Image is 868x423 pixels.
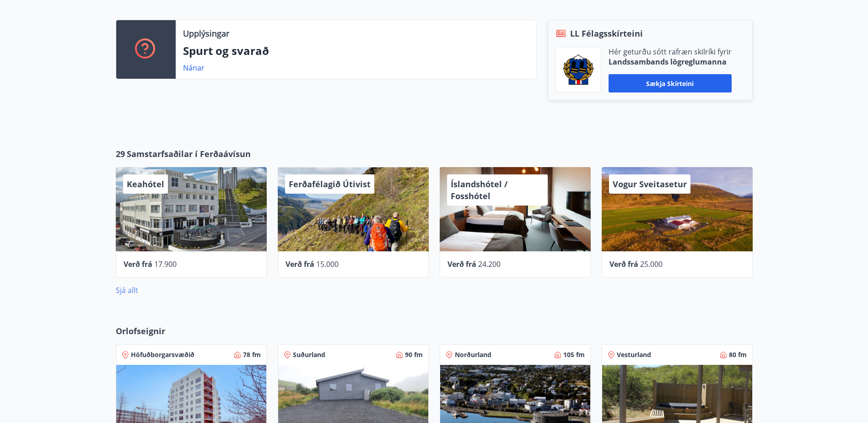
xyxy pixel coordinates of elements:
[127,179,164,190] span: Keahótel
[183,63,205,73] a: Nánar
[609,47,732,57] p: Hér geturðu sótt rafræn skilríki fyrir
[609,57,732,67] p: Landssambands lögreglumanna
[183,27,229,39] p: Upplýsingar
[405,350,423,359] span: 90 fm
[116,285,138,295] a: Sjá allt
[563,54,594,85] img: 1cqKbADZNYZ4wXUG0EC2JmCwhQh0Y6EN22Kw4FTY.png
[243,350,261,359] span: 78 fm
[116,148,125,160] span: 29
[131,350,194,359] span: Höfuðborgarsvæðið
[640,259,663,269] span: 25.000
[609,74,732,92] button: Sækja skírteini
[127,148,251,160] span: Samstarfsaðilar í Ferðaávísun
[154,259,177,269] span: 17.900
[455,350,491,359] span: Norðurland
[447,259,476,269] span: Verð frá
[478,259,501,269] span: 24.200
[293,350,325,359] span: Suðurland
[613,179,687,190] span: Vogur Sveitasetur
[563,350,585,359] span: 105 fm
[124,259,152,269] span: Verð frá
[609,259,638,269] span: Verð frá
[286,259,314,269] span: Verð frá
[451,179,507,201] span: Íslandshótel / Fosshótel
[116,325,165,337] span: Orlofseignir
[617,350,651,359] span: Vesturland
[289,179,371,190] span: Ferðafélagið Útivist
[570,27,643,39] span: LL Félagsskírteini
[729,350,747,359] span: 80 fm
[183,43,529,59] p: Spurt og svarað
[316,259,339,269] span: 15.000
